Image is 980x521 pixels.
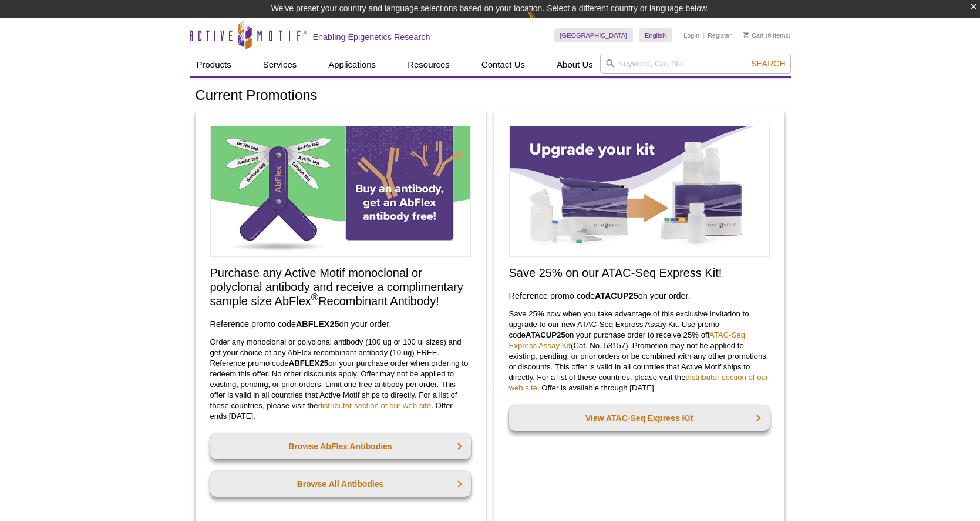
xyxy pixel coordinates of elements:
a: English [639,28,672,42]
h2: Save 25% on our ATAC-Seq Express Kit! [509,266,770,280]
strong: ABFLEX25 [289,359,328,368]
a: distributor section of our web site [318,401,432,410]
li: | [703,28,705,42]
img: Free Sample Size AbFlex Antibody [210,126,471,257]
p: Order any monoclonal or polyclonal antibody (100 ug or 100 ul sizes) and get your choice of any A... [210,337,471,422]
strong: ABFLEX25 [296,319,339,329]
a: Resources [400,54,457,76]
li: (0 items) [743,28,791,42]
a: Cart [743,31,764,39]
img: Change Here [527,9,558,36]
a: About Us [550,54,600,76]
h3: Reference promo code on your order. [210,317,471,331]
a: Contact Us [474,54,532,76]
strong: ATACUP25 [526,330,565,339]
span: Search [751,59,785,68]
h2: Purchase any Active Motif monoclonal or polyclonal antibody and receive a complimentary sample si... [210,266,471,308]
button: Search [747,58,789,69]
strong: ATACUP25 [595,291,638,300]
input: Keyword, Cat. No. [600,54,791,74]
a: [GEOGRAPHIC_DATA] [554,28,634,42]
img: Your Cart [743,32,749,38]
a: Register [708,31,732,39]
h3: Reference promo code on your order. [509,289,770,303]
a: Products [190,54,238,76]
a: Browse AbFlex Antibodies [210,433,471,459]
sup: ® [311,292,318,303]
p: Save 25% now when you take advantage of this exclusive invitation to upgrade to our new ATAC-Seq ... [509,309,770,393]
a: Applications [321,54,383,76]
a: Services [256,54,304,76]
a: View ATAC-Seq Express Kit [509,405,770,431]
h1: Current Promotions [196,88,785,105]
h2: Enabling Epigenetics Research [313,32,430,42]
img: Save on ATAC-Seq Express Assay Kit [509,126,770,257]
a: Login [683,31,699,39]
a: Browse All Antibodies [210,471,471,497]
